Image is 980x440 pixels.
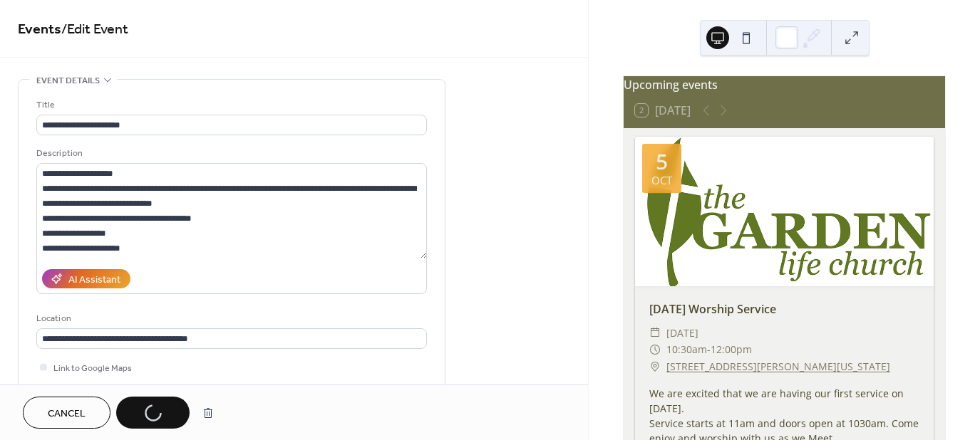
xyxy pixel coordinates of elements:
[18,16,61,43] a: Events
[68,273,120,288] div: AI Assistant
[61,16,128,43] span: / Edit Event
[36,73,100,88] span: Event details
[53,361,132,376] span: Link to Google Maps
[36,98,424,112] div: Title
[649,325,661,342] div: ​
[649,341,661,358] div: ​
[651,175,672,186] div: Oct
[635,300,934,318] div: [DATE] Worship Service
[42,269,130,288] button: AI Assistant
[656,151,668,172] div: 5
[707,341,711,358] span: -
[23,397,110,429] button: Cancel
[711,341,752,358] span: 12:00pm
[36,146,424,161] div: Description
[666,325,698,342] span: [DATE]
[666,358,890,375] a: [STREET_ADDRESS][PERSON_NAME][US_STATE]
[48,407,86,421] span: Cancel
[649,358,661,375] div: ​
[666,341,707,358] span: 10:30am
[624,76,945,93] div: Upcoming events
[36,311,424,326] div: Location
